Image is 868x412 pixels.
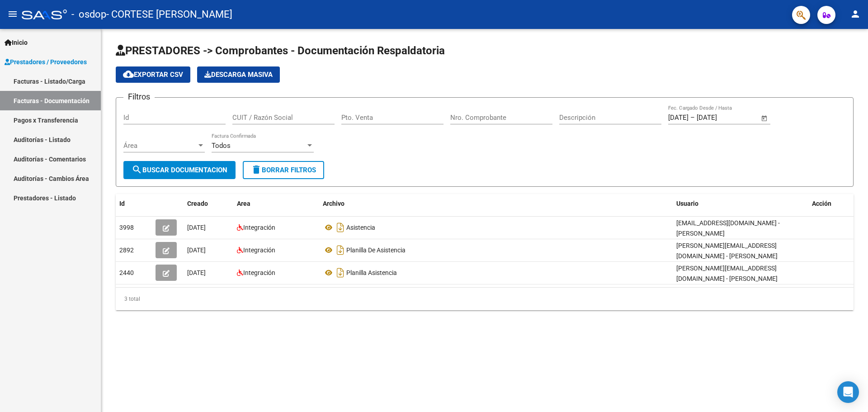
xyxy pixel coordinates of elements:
[676,242,778,260] span: [PERSON_NAME][EMAIL_ADDRESS][DOMAIN_NAME] - [PERSON_NAME]
[123,142,197,150] span: Área
[123,90,155,103] h3: Filtros
[116,66,190,83] button: Exportar CSV
[187,246,206,254] span: [DATE]
[676,219,780,237] span: [EMAIL_ADDRESS][DOMAIN_NAME] - [PERSON_NAME]
[346,224,375,231] span: Asistencia
[335,243,346,257] i: Descargar documento
[346,246,406,254] span: Planilla De Asistencia
[132,164,142,175] mat-icon: search
[668,114,689,122] input: Fecha inicio
[106,5,232,24] span: - CORTESE [PERSON_NAME]
[123,161,236,179] button: Buscar Documentacion
[690,114,695,122] span: –
[243,224,275,231] span: Integración
[7,9,18,19] mat-icon: menu
[837,381,859,403] div: Open Intercom Messenger
[697,114,741,122] input: Fecha fin
[243,246,275,254] span: Integración
[197,66,280,83] app-download-masive: Descarga masiva de comprobantes (adjuntos)
[119,246,134,254] span: 2892
[116,194,152,213] datatable-header-cell: Id
[5,57,87,67] span: Prestadores / Proveedores
[243,269,275,276] span: Integración
[123,69,134,80] mat-icon: cloud_download
[759,113,770,123] button: Open calendar
[119,200,125,207] span: Id
[251,166,316,174] span: Borrar Filtros
[335,265,346,280] i: Descargar documento
[812,200,831,207] span: Acción
[233,194,319,213] datatable-header-cell: Area
[212,142,231,150] span: Todos
[251,164,262,175] mat-icon: delete
[71,5,106,24] span: - osdop
[204,71,273,79] span: Descarga Masiva
[187,269,206,276] span: [DATE]
[237,200,250,207] span: Area
[335,220,346,235] i: Descargar documento
[5,38,28,47] span: Inicio
[132,166,227,174] span: Buscar Documentacion
[197,66,280,83] button: Descarga Masiva
[319,194,673,213] datatable-header-cell: Archivo
[116,288,854,310] div: 3 total
[673,194,808,213] datatable-header-cell: Usuario
[323,200,344,207] span: Archivo
[346,269,397,276] span: Planilla Asistencia
[808,194,854,213] datatable-header-cell: Acción
[187,200,208,207] span: Creado
[676,265,778,282] span: [PERSON_NAME][EMAIL_ADDRESS][DOMAIN_NAME] - [PERSON_NAME]
[116,44,445,57] span: PRESTADORES -> Comprobantes - Documentación Respaldatoria
[243,161,324,179] button: Borrar Filtros
[850,9,861,19] mat-icon: person
[184,194,233,213] datatable-header-cell: Creado
[187,224,206,231] span: [DATE]
[119,269,134,276] span: 2440
[119,224,134,231] span: 3998
[676,200,698,207] span: Usuario
[123,71,183,79] span: Exportar CSV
